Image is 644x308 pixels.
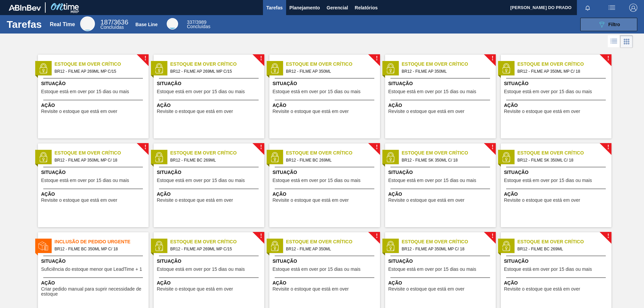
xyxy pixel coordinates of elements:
[402,68,490,75] span: BR12 - FILME AP 350ML
[273,198,349,203] span: Revisite o estoque que está em over
[504,89,592,94] span: Estoque está em over por 15 dias ou mais
[286,157,375,164] span: BR12 - FILME BC 269ML
[270,152,280,162] img: status
[80,16,95,31] div: Real Time
[273,280,378,287] span: Ação
[286,61,380,68] span: Estoque em Over Crítico
[286,238,380,245] span: Estoque em Over Crítico
[388,169,494,176] span: Situação
[504,280,610,287] span: Ação
[286,245,375,253] span: BR12 - FILME AP 350ML
[273,258,378,265] span: Situação
[157,191,263,198] span: Ação
[501,63,511,73] img: status
[388,287,465,292] span: Revisite o estoque que está em over
[388,191,494,198] span: Ação
[41,191,147,198] span: Ação
[504,80,610,87] span: Situação
[157,287,233,292] span: Revisite o estoque que está em over
[144,56,146,61] span: !
[170,238,264,245] span: Estoque em Over Crítico
[157,267,245,272] span: Estoque está em over por 15 dias ou mais
[491,234,493,239] span: !
[136,22,158,27] div: Base Line
[260,56,262,61] span: !
[608,22,620,27] span: Filtro
[608,4,616,12] img: userActions
[385,63,395,73] img: status
[504,169,610,176] span: Situação
[388,80,494,87] span: Situação
[260,145,262,150] span: !
[100,18,111,26] span: 187
[402,157,490,164] span: BR12 - FILME SK 350ML C/ 18
[273,287,349,292] span: Revisite o estoque que está em over
[504,178,592,183] span: Estoque está em over por 15 dias ou mais
[286,68,375,75] span: BR12 - FILME AP 350ML
[504,109,580,114] span: Revisite o estoque que está em over
[376,145,378,150] span: !
[157,169,263,176] span: Situação
[577,3,598,12] button: Notificações
[187,19,195,25] span: 337
[157,109,233,114] span: Revisite o estoque que está em over
[289,4,320,12] span: Planejamento
[55,149,149,157] span: Estoque em Over Crítico
[100,24,124,30] span: Concluídas
[55,61,149,68] span: Estoque em Over Crítico
[491,56,493,61] span: !
[41,287,147,297] span: Criar pedido manual para suprir necessidade de estoque
[266,4,283,12] span: Tarefas
[385,241,395,251] img: status
[273,169,378,176] span: Situação
[504,102,610,109] span: Ação
[187,24,210,29] span: Concluídas
[170,61,264,68] span: Estoque em Over Crítico
[402,149,496,157] span: Estoque em Over Crítico
[9,5,41,11] img: TNhmsLtSVTkK8tSr43FrP2fwEKptu5GPRR3wAAAABJRU5ErkJggg==
[154,241,164,251] img: status
[388,178,476,183] span: Estoque está em over por 15 dias ou mais
[518,245,606,253] span: BR12 - FILME BC 269ML
[491,145,493,150] span: !
[273,109,349,114] span: Revisite o estoque que está em over
[607,234,609,239] span: !
[41,178,129,183] span: Estoque está em over por 15 dias ou mais
[504,198,580,203] span: Revisite o estoque que está em over
[504,287,580,292] span: Revisite o estoque que está em over
[260,234,262,239] span: !
[518,68,606,75] span: BR12 - FILME AP 350ML MP C/ 18
[38,63,48,73] img: status
[388,258,494,265] span: Situação
[38,241,48,251] img: status
[170,245,259,253] span: BR12 - FILME AP 269ML MP C/15
[388,267,476,272] span: Estoque está em over por 15 dias ou mais
[270,63,280,73] img: status
[518,157,606,164] span: BR12 - FILME SK 350ML C/ 18
[187,19,206,25] span: / 3989
[376,56,378,61] span: !
[55,157,143,164] span: BR12 - FILME AP 350ML MP C/ 18
[388,102,494,109] span: Ação
[100,18,128,26] span: / 3636
[157,89,245,94] span: Estoque está em over por 15 dias ou mais
[55,68,143,75] span: BR12 - FILME AP 269ML MP C/15
[376,234,378,239] span: !
[402,61,496,68] span: Estoque em Over Crítico
[55,238,149,245] span: Inclusão de Pedido Urgente
[157,102,263,109] span: Ação
[580,18,637,31] button: Filtro
[273,80,378,87] span: Situação
[41,80,147,87] span: Situação
[157,178,245,183] span: Estoque está em over por 15 dias ou mais
[38,152,48,162] img: status
[167,18,178,29] div: Base Line
[385,152,395,162] img: status
[41,169,147,176] span: Situação
[327,4,348,12] span: Gerencial
[41,89,129,94] span: Estoque está em over por 15 dias ou mais
[355,4,378,12] span: Relatórios
[170,149,264,157] span: Estoque em Over Crítico
[620,35,633,48] div: Visão em Cards
[286,149,380,157] span: Estoque em Over Crítico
